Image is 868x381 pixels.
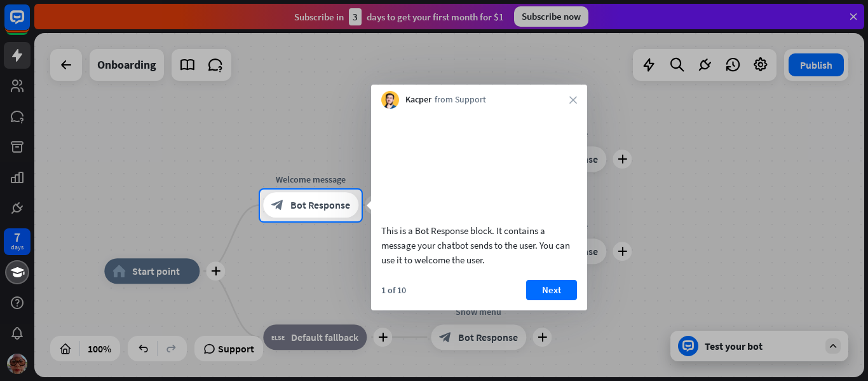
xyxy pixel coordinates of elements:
span: Kacper [405,94,431,106]
button: Next [526,280,577,300]
span: Bot Response [290,199,350,212]
div: This is a Bot Response block. It contains a message your chatbot sends to the user. You can use i... [381,223,577,267]
div: 1 of 10 [381,284,406,296]
span: from Support [435,94,486,106]
i: close [569,96,577,104]
button: Open LiveChat chat widget [10,5,48,43]
i: block_bot_response [271,199,284,212]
